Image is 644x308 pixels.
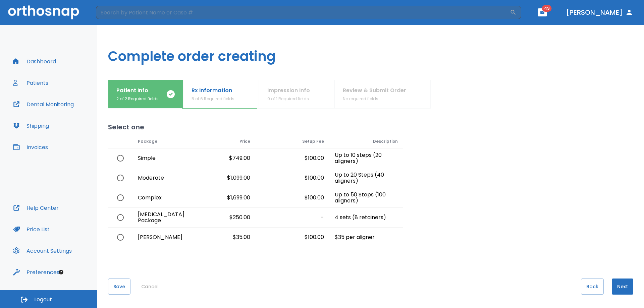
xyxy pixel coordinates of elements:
[9,139,52,155] button: Invoices
[256,228,329,247] div: $100.00
[612,279,633,295] button: Next
[9,118,53,134] button: Shipping
[373,137,398,145] p: Description
[192,96,234,102] p: 5 of 6 Required fields
[9,264,63,280] button: Preferences
[132,228,182,247] div: [PERSON_NAME]
[182,168,256,188] div: $1,099.00
[132,188,182,207] div: Complex
[132,208,182,227] div: [MEDICAL_DATA] Package
[116,96,159,102] p: 2 of 2 Required fields
[9,96,78,112] button: Dental Monitoring
[329,148,403,168] div: Up to 10 steps (20 aligners)
[138,137,157,145] p: Package
[329,168,403,188] div: Up to 20 Steps (40 aligners)
[302,137,324,145] p: Setup Fee
[132,168,182,188] div: Moderate
[9,53,60,69] button: Dashboard
[581,279,604,295] button: Back
[256,188,329,207] div: $100.00
[329,208,403,227] div: 4 sets (8 retainers)
[8,5,79,19] img: Orthosnap
[9,75,52,91] button: Patients
[97,25,644,80] h1: Complete order creating
[9,221,54,237] button: Price List
[9,200,63,216] button: Help Center
[256,208,329,227] div: -
[9,243,76,259] button: Account Settings
[182,208,256,227] div: $250.00
[329,228,403,247] div: $35 per aligner
[239,137,250,145] p: Price
[182,148,256,168] div: $749.00
[34,296,52,303] span: Logout
[329,188,403,207] div: Up to 50 Steps (100 aligners)
[58,269,64,275] div: Tooltip anchor
[116,86,159,95] p: Patient Info
[139,279,161,295] button: Cancel
[96,6,510,19] input: Search by Patient Name or Case #
[256,148,329,168] div: $100.00
[256,168,329,188] div: $100.00
[182,228,256,247] div: $35.00
[108,279,130,295] button: Save
[563,6,636,18] button: [PERSON_NAME]
[542,5,552,12] span: 49
[132,148,182,168] div: Simple
[182,188,256,207] div: $1,699.00
[192,86,234,95] p: Rx Information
